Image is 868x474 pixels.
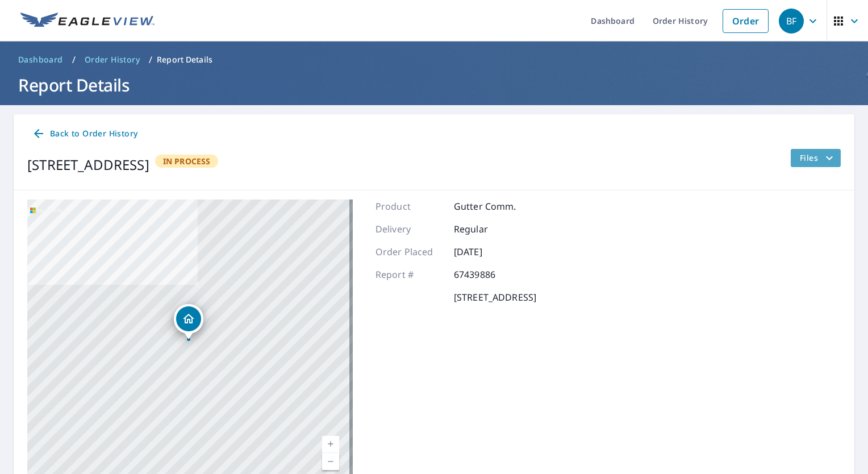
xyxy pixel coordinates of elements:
[14,51,68,69] a: Dashboard
[322,453,339,470] a: Current Level 17, Zoom Out
[454,245,522,259] p: [DATE]
[27,155,149,175] div: [STREET_ADDRESS]
[790,149,841,167] button: filesDropdownBtn-67439886
[800,151,836,165] span: Files
[32,127,137,141] span: Back to Order History
[174,304,203,339] div: Dropped pin, building 1, Residential property, 407 E 6th St Fairmont, MN 56031
[156,156,218,167] span: In Process
[80,51,144,69] a: Order History
[85,54,140,65] span: Order History
[27,123,142,144] a: Back to Order History
[779,9,804,34] div: BF
[723,9,769,33] a: Order
[322,436,339,453] a: Current Level 17, Zoom In
[20,13,155,30] img: EV Logo
[454,222,522,236] p: Regular
[18,54,63,65] span: Dashboard
[375,199,444,213] p: Product
[375,222,444,236] p: Delivery
[375,245,444,259] p: Order Placed
[375,268,444,281] p: Report #
[454,290,536,304] p: [STREET_ADDRESS]
[149,53,152,66] li: /
[157,54,212,65] p: Report Details
[454,268,522,281] p: 67439886
[72,53,76,66] li: /
[14,73,854,97] h1: Report Details
[454,199,522,213] p: Gutter Comm.
[14,51,854,69] nav: breadcrumb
